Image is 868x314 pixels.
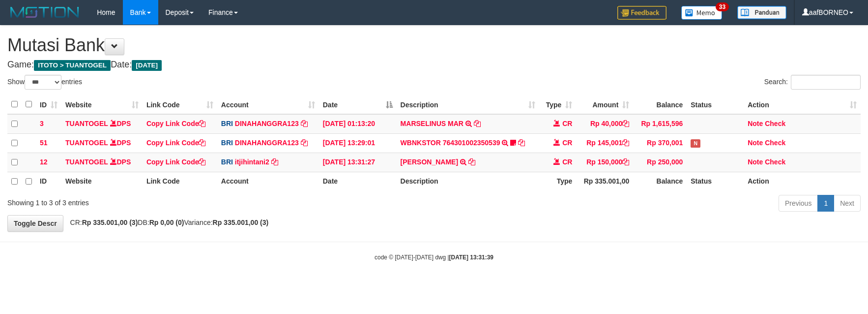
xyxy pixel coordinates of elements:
[449,254,493,261] strong: [DATE] 13:31:39
[40,120,44,127] span: 3
[146,139,206,147] a: Copy Link Code
[221,120,233,127] span: BRI
[221,158,233,166] span: BRI
[576,172,633,191] th: Rp 335.001,00
[633,153,687,172] td: Rp 250,000
[633,172,687,191] th: Balance
[40,139,48,147] span: 51
[149,219,184,226] strong: Rp 0,00 (0)
[65,158,108,166] a: TUANTOGEL
[779,195,818,212] a: Previous
[319,172,397,191] th: Date
[319,114,397,134] td: [DATE] 01:13:20
[61,95,143,114] th: Website: activate to sort column ascending
[217,172,319,191] th: Account
[622,120,629,127] a: Copy Rp 40,000 to clipboard
[65,219,269,226] span: CR: DB: Variance:
[65,139,108,147] a: TUANTOGEL
[132,60,162,71] span: [DATE]
[687,95,744,114] th: Status
[617,6,666,20] img: Feedback.jpg
[217,95,319,114] th: Account: activate to sort column ascending
[576,133,633,153] td: Rp 145,001
[146,120,206,127] a: Copy Link Code
[143,172,217,191] th: Link Code
[834,195,861,212] a: Next
[562,158,572,166] span: CR
[576,114,633,134] td: Rp 40,000
[61,133,143,153] td: DPS
[765,158,785,166] a: Check
[235,139,299,147] a: DINAHANGGRA123
[633,133,687,153] td: Rp 370,001
[765,120,785,127] a: Check
[633,95,687,114] th: Balance
[539,95,576,114] th: Type: activate to sort column ascending
[65,120,108,127] a: TUANTOGEL
[235,120,299,127] a: DINAHANGGRA123
[633,114,687,134] td: Rp 1,615,596
[748,120,763,127] a: Note
[401,158,458,166] a: [PERSON_NAME]
[576,95,633,114] th: Amount: activate to sort column ascending
[744,95,861,114] th: Action: activate to sort column ascending
[748,158,763,166] a: Note
[401,120,463,127] a: MARSELINUS MAR
[817,195,834,212] a: 1
[744,172,861,191] th: Action
[576,153,633,172] td: Rp 150,000
[36,95,61,114] th: ID: activate to sort column ascending
[319,153,397,172] td: [DATE] 13:31:27
[518,139,525,147] a: Copy WBNKSTOR 764301002350539 to clipboard
[319,133,397,153] td: [DATE] 13:29:01
[7,5,82,20] img: MOTION_logo.png
[235,158,269,166] a: itjihintani2
[691,139,700,148] span: Has Note
[397,95,540,114] th: Description: activate to sort column ascending
[61,114,143,134] td: DPS
[622,139,629,147] a: Copy Rp 145,001 to clipboard
[765,139,785,147] a: Check
[146,158,206,166] a: Copy Link Code
[562,139,572,147] span: CR
[764,75,861,90] label: Search:
[271,158,278,166] a: Copy itjihintani2 to clipboard
[301,139,308,147] a: Copy DINAHANGGRA123 to clipboard
[221,139,233,147] span: BRI
[791,75,861,90] input: Search:
[737,6,786,19] img: panduan.png
[748,139,763,147] a: Note
[7,194,354,208] div: Showing 1 to 3 of 3 entries
[40,158,48,166] span: 12
[562,120,572,127] span: CR
[34,60,111,71] span: ITOTO > TUANTOGEL
[61,153,143,172] td: DPS
[7,75,82,90] label: Show entries
[397,172,540,191] th: Description
[82,219,138,226] strong: Rp 335.001,00 (3)
[375,254,493,261] small: code © [DATE]-[DATE] dwg |
[7,35,861,55] h1: Mutasi Bank
[319,95,397,114] th: Date: activate to sort column descending
[622,158,629,166] a: Copy Rp 150,000 to clipboard
[301,120,308,127] a: Copy DINAHANGGRA123 to clipboard
[25,75,61,90] select: Showentries
[213,219,269,226] strong: Rp 335.001,00 (3)
[7,215,63,232] a: Toggle Descr
[61,172,143,191] th: Website
[7,60,861,70] h4: Game: Date:
[539,172,576,191] th: Type
[474,120,481,127] a: Copy MARSELINUS MAR to clipboard
[401,139,500,147] a: WBNKSTOR 764301002350539
[36,172,61,191] th: ID
[681,6,723,20] img: Button%20Memo.svg
[468,158,475,166] a: Copy MOSES HARIANTO to clipboard
[716,2,729,11] span: 33
[687,172,744,191] th: Status
[143,95,217,114] th: Link Code: activate to sort column ascending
